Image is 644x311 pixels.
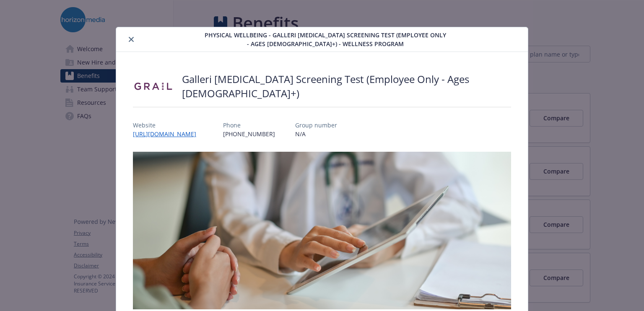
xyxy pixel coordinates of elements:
[295,130,337,138] p: N/A
[133,74,174,99] img: Grail, LLC
[133,121,203,130] p: Website
[204,31,447,48] span: Physical Wellbeing - Galleri [MEDICAL_DATA] Screening Test (Employee Only - Ages [DEMOGRAPHIC_DAT...
[126,34,136,44] button: close
[133,130,203,138] a: [URL][DOMAIN_NAME]
[182,72,511,100] h2: Galleri [MEDICAL_DATA] Screening Test (Employee Only - Ages [DEMOGRAPHIC_DATA]+)
[133,152,511,309] img: banner
[295,121,337,130] p: Group number
[223,121,275,130] p: Phone
[223,130,275,138] p: [PHONE_NUMBER]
